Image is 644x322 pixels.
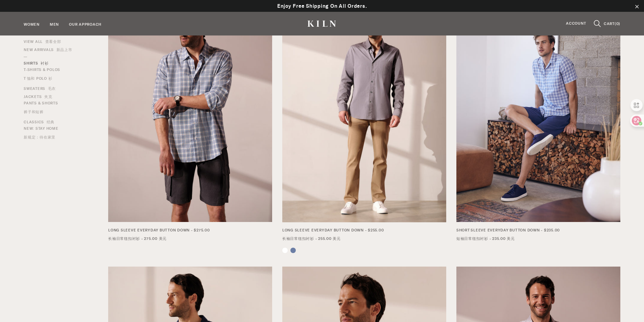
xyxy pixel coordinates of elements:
[24,135,55,140] font: 新规定：待在家里
[108,4,272,222] img: 12_MT1003WBLUEPLAIDMB1006WCHARCOAL_166_550x750.jpg
[282,227,384,245] span: Long Sleeve Everyday Button Down - $255.00
[282,4,446,222] img: 24_032_550x750.jpg
[24,39,61,45] a: View All 查看全部
[41,61,49,66] font: 衬衫
[24,119,54,125] a: Classics 经典
[24,100,58,118] a: Pants & Shorts裤子和短裤
[69,22,101,28] a: Our Approach
[604,21,616,26] span: CART(
[50,22,59,28] a: Men
[7,2,637,10] p: Enjoy Free Shipping On All Orders.
[44,94,52,99] font: 夹克
[282,236,341,241] font: 长袖日常纽扣衬衫 - 255.00 美元
[48,86,56,91] font: 毛衣
[456,4,620,222] img: Look_09_1568_1_v2_550x750.jpg
[24,94,52,100] a: Jackets 夹克
[282,227,446,245] a: Long Sleeve Everyday Button Down - $255.00长袖日常纽扣衬衫 - 255.00 美元
[108,227,210,245] span: Long Sleeve Everyday Button Down - $275.00
[24,86,56,92] a: Sweaters 毛衣
[108,236,167,241] font: 长袖日常纽扣衬衫 - 275.00 美元
[616,21,619,26] span: 0
[47,120,55,124] font: 经典
[604,22,620,26] a: CART(0)
[24,67,60,84] a: T-Shirts & PolosT 恤和 POLO 衫
[456,227,620,245] a: Short Sleeve Everyday Button Down - $235.00短袖日常纽扣衬衫 - 235.00 美元
[24,76,52,81] font: T 恤和 POLO 衫
[45,39,61,44] font: 查看全部
[56,47,72,52] font: 新品上市
[24,126,58,143] a: New: Stay Home新规定：待在家里
[456,227,560,245] span: Short Sleeve Everyday Button Down - $235.00
[24,57,49,67] a: Shirts 衬衫
[24,22,40,28] a: Women
[108,227,272,245] a: Long Sleeve Everyday Button Down - $275.00长袖日常纽扣衬衫 - 275.00 美元
[619,21,620,26] span: )
[24,47,72,53] a: New Arrivals 新品上市
[456,236,515,241] font: 短袖日常纽扣衬衫 - 235.00 美元
[561,21,591,27] a: Account
[24,109,44,114] font: 裤子和短裤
